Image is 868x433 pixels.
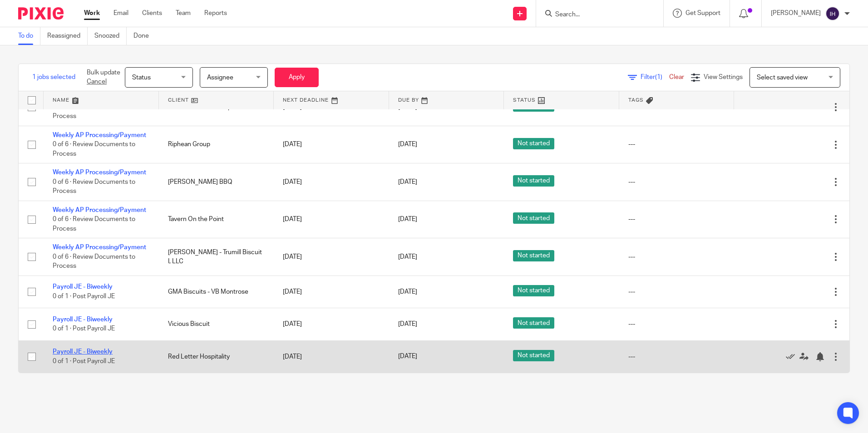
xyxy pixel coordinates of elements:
[275,68,319,87] button: Apply
[159,340,274,373] td: Red Letter Hospitality
[47,27,88,45] a: Reassigned
[204,9,227,18] a: Reports
[87,79,107,85] a: Cancel
[159,126,274,163] td: Riphean Group
[669,74,684,80] a: Clear
[655,74,662,80] span: (1)
[513,138,554,149] span: Not started
[159,201,274,238] td: Tavern On the Point
[513,350,554,361] span: Not started
[757,74,808,81] span: Select saved view
[398,141,417,148] span: [DATE]
[274,340,389,373] td: [DATE]
[53,132,146,138] a: Weekly AP Processing/Payment
[53,141,135,157] span: 0 of 6 · Review Documents to Process
[628,98,644,103] span: Tags
[53,293,115,300] span: 0 of 1 · Post Payroll JE
[53,325,115,332] span: 0 of 1 · Post Payroll JE
[628,352,725,361] div: ---
[686,10,720,16] span: Get Support
[274,308,389,340] td: [DATE]
[513,250,554,261] span: Not started
[513,175,554,187] span: Not started
[207,74,233,81] span: Assignee
[771,9,821,18] p: [PERSON_NAME]
[825,6,840,21] img: svg%3E
[513,317,554,329] span: Not started
[87,68,120,87] p: Bulk update
[53,254,135,270] span: 0 of 6 · Review Documents to Process
[53,216,135,232] span: 0 of 6 · Review Documents to Process
[133,27,156,45] a: Done
[53,358,115,364] span: 0 of 1 · Post Payroll JE
[142,9,162,18] a: Clients
[628,140,725,149] div: ---
[94,27,127,45] a: Snoozed
[641,74,669,80] span: Filter
[704,74,743,80] span: View Settings
[398,216,417,222] span: [DATE]
[274,126,389,163] td: [DATE]
[53,179,135,195] span: 0 of 6 · Review Documents to Process
[113,9,128,18] a: Email
[274,276,389,308] td: [DATE]
[159,238,274,276] td: [PERSON_NAME] - Trumill Biscuit I, LLC
[398,354,417,360] span: [DATE]
[398,179,417,185] span: [DATE]
[159,163,274,201] td: [PERSON_NAME] BBQ
[159,308,274,340] td: Vicious Biscuit
[786,352,799,361] a: Mark as done
[398,321,417,327] span: [DATE]
[53,244,146,251] a: Weekly AP Processing/Payment
[628,252,725,261] div: ---
[53,284,113,290] a: Payroll JE - Biweekly
[274,163,389,201] td: [DATE]
[53,169,146,176] a: Weekly AP Processing/Payment
[159,276,274,308] td: GMA Biscuits - VB Montrose
[628,215,725,224] div: ---
[274,238,389,276] td: [DATE]
[132,74,151,81] span: Status
[513,212,554,224] span: Not started
[628,287,725,296] div: ---
[398,289,417,295] span: [DATE]
[628,320,725,329] div: ---
[513,285,554,296] span: Not started
[53,207,146,213] a: Weekly AP Processing/Payment
[398,254,417,260] span: [DATE]
[274,201,389,238] td: [DATE]
[554,11,636,19] input: Search
[18,7,64,20] img: Pixie
[32,73,75,82] span: 1 jobs selected
[53,316,113,323] a: Payroll JE - Biweekly
[628,177,725,187] div: ---
[53,349,113,355] a: Payroll JE - Biweekly
[18,27,40,45] a: To do
[84,9,100,18] a: Work
[176,9,191,18] a: Team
